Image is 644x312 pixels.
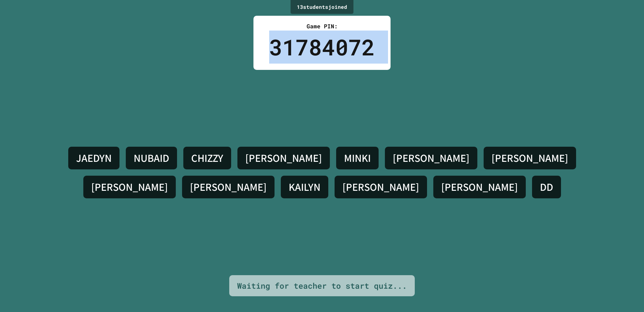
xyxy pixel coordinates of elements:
[441,180,518,194] h4: [PERSON_NAME]
[540,180,553,194] h4: DD
[134,151,169,165] h4: NUBAID
[393,151,469,165] h4: [PERSON_NAME]
[91,180,168,194] h4: [PERSON_NAME]
[245,151,322,165] h4: [PERSON_NAME]
[269,22,375,31] div: Game PIN:
[190,180,267,194] h4: [PERSON_NAME]
[342,180,419,194] h4: [PERSON_NAME]
[76,151,112,165] h4: JAEDYN
[491,151,568,165] h4: [PERSON_NAME]
[237,280,407,292] div: Waiting for teacher to start quiz...
[289,180,320,194] h4: KAILYN
[344,151,371,165] h4: MINKI
[191,151,223,165] h4: CHIZZY
[269,31,375,64] div: 31784072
